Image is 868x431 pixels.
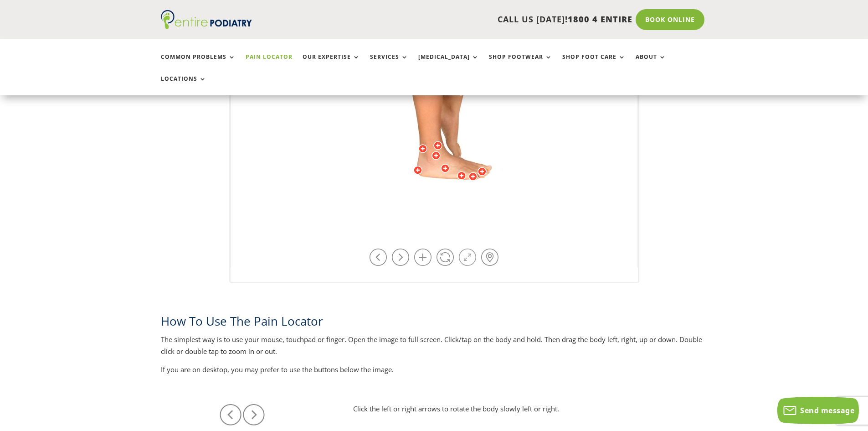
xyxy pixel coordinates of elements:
[303,54,360,73] a: Our Expertise
[246,54,293,73] a: Pain Locator
[418,54,479,73] a: [MEDICAL_DATA]
[392,249,409,266] a: Rotate right
[287,14,632,26] p: CALL US [DATE]!
[459,249,476,266] a: Full Screen on / off
[161,76,206,95] a: Locations
[161,54,236,73] a: Common Problems
[636,9,704,30] a: Book Online
[370,249,387,266] a: Rotate left
[219,403,265,426] img: left-right-arrows
[481,249,498,266] a: Hot-spots on / off
[161,22,252,31] a: Entire Podiatry
[370,54,408,73] a: Services
[161,334,708,364] p: The simplest way is to use your mouse, touchpad or finger. Open the image to full screen. Click/t...
[437,249,454,266] a: Play / Stop
[800,405,854,415] span: Send message
[161,313,708,334] h2: How To Use The Pain Locator
[161,364,708,376] p: If you are on desktop, you may prefer to use the buttons below the image.
[562,54,626,73] a: Shop Foot Care
[161,10,252,29] img: logo (1)
[777,397,859,424] button: Send message
[568,14,632,25] span: 1800 4 ENTIRE
[636,54,666,73] a: About
[353,403,637,415] p: Click the left or right arrows to rotate the body slowly left or right.
[489,54,552,73] a: Shop Footwear
[414,249,431,266] a: Zoom in / out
